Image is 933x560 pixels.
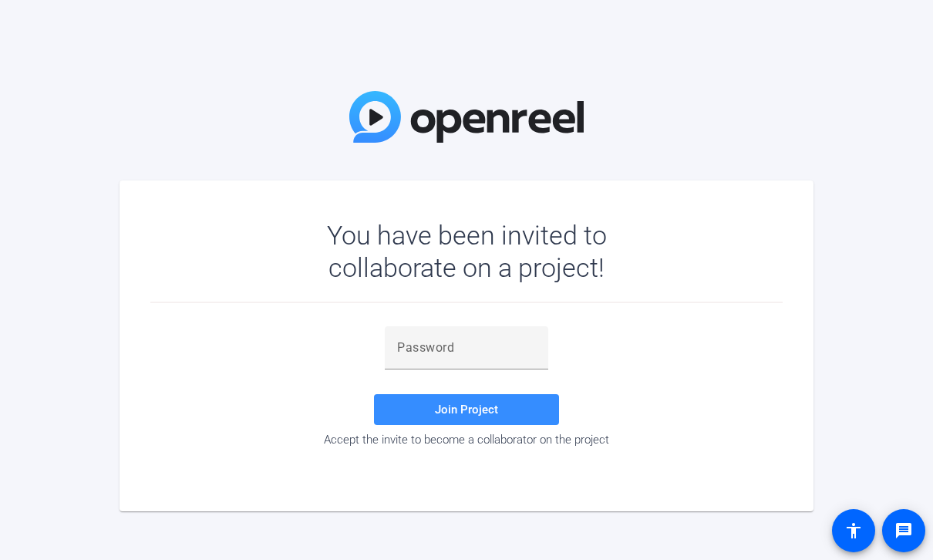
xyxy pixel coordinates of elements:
[894,521,913,540] mat-icon: message
[397,339,536,357] input: Password
[150,433,783,447] div: Accept the invite to become a collaborator on the project
[374,394,559,425] button: Join Project
[844,521,863,540] mat-icon: accessibility
[435,403,498,417] span: Join Project
[349,91,584,143] img: OpenReel Logo
[282,219,652,284] div: You have been invited to collaborate on a project!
